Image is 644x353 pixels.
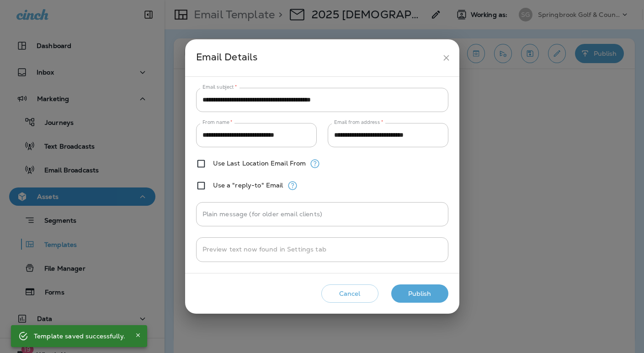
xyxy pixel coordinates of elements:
[213,160,306,167] label: Use Last Location Email From
[213,182,283,189] label: Use a "reply-to" Email
[202,119,233,126] label: From name
[34,328,125,344] div: Template saved successfully.
[202,84,237,91] label: Email subject
[321,284,378,303] button: Cancel
[196,49,438,66] div: Email Details
[438,49,455,66] button: close
[391,284,448,303] button: Publish
[334,119,383,126] label: Email from address
[133,330,144,341] button: Close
